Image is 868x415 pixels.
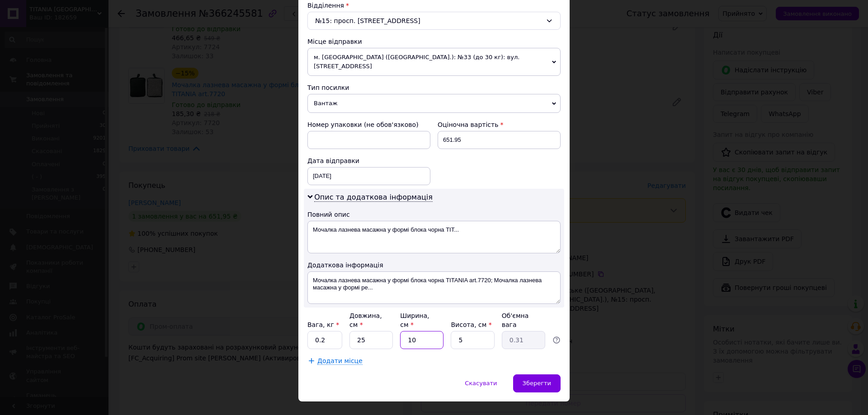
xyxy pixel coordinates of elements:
textarea: Мочалка лазнева масажна у формі блока чорна TIT... [307,221,561,253]
span: Тип посилки [307,84,349,91]
div: Дата відправки [307,156,430,165]
label: Ширина, см [400,312,429,328]
span: Вантаж [307,94,561,113]
span: Опис та додаткова інформація [314,193,433,202]
span: Скасувати [465,380,497,387]
div: Об'ємна вага [502,311,545,329]
div: Оціночна вартість [438,120,561,129]
div: Додаткова інформація [307,261,561,270]
span: Додати місце [317,357,363,365]
div: Відділення [307,1,561,10]
label: Вага, кг [307,321,339,328]
textarea: Мочалка лазнева масажна у формі блока чорна TITANIA art.7720; Мочалка лазнева масажна у формі ре... [307,271,561,304]
label: Довжина, см [349,312,382,328]
label: Висота, см [451,321,491,328]
div: Повний опис [307,210,561,219]
div: №15: просп. [STREET_ADDRESS] [307,12,561,30]
span: Зберегти [523,380,551,387]
span: м. [GEOGRAPHIC_DATA] ([GEOGRAPHIC_DATA].): №33 (до 30 кг): вул. [STREET_ADDRESS] [307,48,561,76]
div: Номер упаковки (не обов'язково) [307,120,430,129]
span: Місце відправки [307,38,362,45]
